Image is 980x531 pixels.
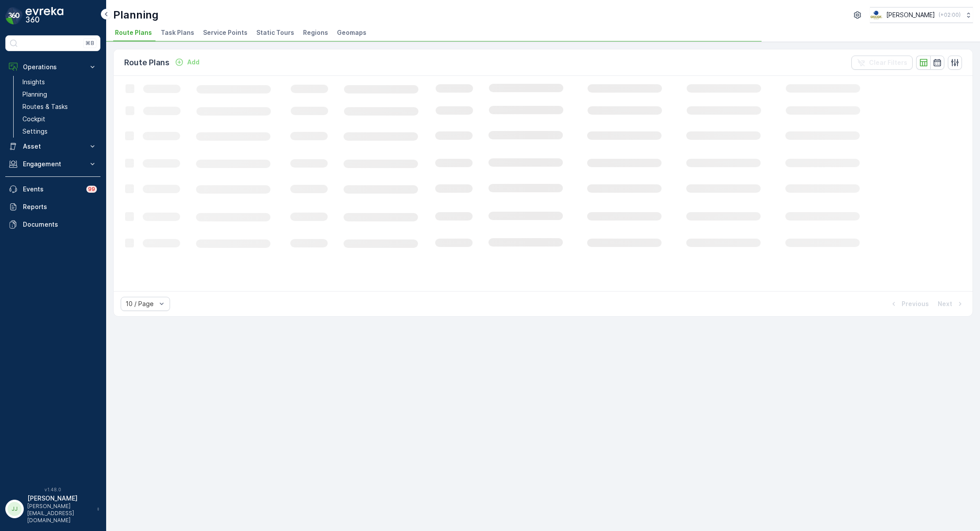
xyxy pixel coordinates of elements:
[19,113,100,125] a: Cockpit
[5,198,100,216] a: Reports
[851,56,913,70] button: Clear Filters
[19,88,100,101] a: Planning
[85,40,94,47] p: ⌘B
[19,101,100,113] a: Routes & Tasks
[869,58,907,67] p: Clear Filters
[23,220,97,229] p: Documents
[5,180,100,198] a: Events99
[23,160,83,168] p: Engagement
[22,90,47,99] p: Planning
[115,28,152,37] span: Route Plans
[22,78,45,86] p: Insights
[19,76,100,88] a: Insights
[22,115,45,123] p: Cockpit
[5,155,100,173] button: Engagement
[27,503,92,524] p: [PERSON_NAME][EMAIL_ADDRESS][DOMAIN_NAME]
[870,7,973,23] button: [PERSON_NAME](+02:00)
[161,28,194,37] span: Task Plans
[19,125,100,138] a: Settings
[27,494,92,503] p: [PERSON_NAME]
[337,28,366,37] span: Geomaps
[22,127,48,136] p: Settings
[23,142,83,151] p: Asset
[902,299,929,308] p: Previous
[888,299,930,309] button: Previous
[886,11,935,19] p: [PERSON_NAME]
[256,28,294,37] span: Static Tours
[7,502,22,516] div: JJ
[171,57,203,67] button: Add
[5,494,100,524] button: JJ[PERSON_NAME][PERSON_NAME][EMAIL_ADDRESS][DOMAIN_NAME]
[5,58,100,76] button: Operations
[939,11,961,19] p: ( +02:00 )
[203,28,248,37] span: Service Points
[23,202,97,211] p: Reports
[113,8,159,22] p: Planning
[870,10,883,20] img: basis-logo_rgb2x.png
[938,299,952,308] p: Next
[937,299,965,309] button: Next
[303,28,328,37] span: Regions
[5,7,23,25] img: logo
[26,7,63,25] img: logo_dark-DEwI_e13.png
[5,138,100,155] button: Asset
[5,487,100,492] span: v 1.48.0
[124,56,170,69] p: Route Plans
[88,186,95,193] p: 99
[187,58,200,67] p: Add
[22,102,68,111] p: Routes & Tasks
[23,185,81,194] p: Events
[5,216,100,233] a: Documents
[23,63,83,71] p: Operations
